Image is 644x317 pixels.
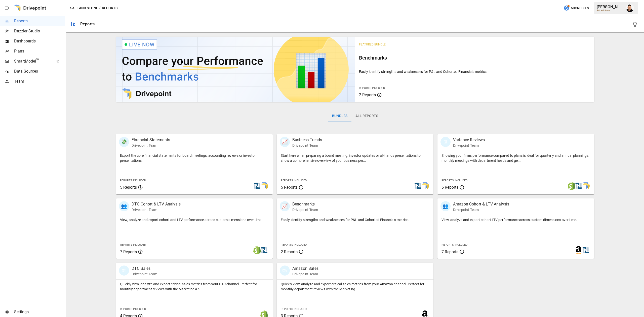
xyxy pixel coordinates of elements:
img: netsuite [253,182,261,190]
p: Amazon Cohort & LTV Analysis [453,201,509,207]
div: / [99,5,101,11]
div: 📈 [280,201,290,211]
img: netsuite [260,246,268,254]
span: 7 Reports [441,249,458,254]
img: shopify [253,246,261,254]
div: 📈 [280,137,290,147]
img: smart model [582,182,590,190]
span: Reports [14,18,65,24]
div: Reports [80,22,95,26]
p: View, analyze and export cohort and LTV performance across custom dimensions over time. [120,217,269,222]
span: Dashboards [14,38,65,44]
p: Drivepoint Team [453,143,485,148]
span: Reports Included [441,243,467,246]
img: smart model [421,182,429,190]
p: DTC Cohort & LTV Analysis [132,201,181,207]
img: video thumbnail [116,37,355,102]
p: Drivepoint Team [292,272,318,277]
p: View, analyze and export cohort LTV performance across custom dimensions over time. [441,217,590,222]
span: Reports Included [281,243,307,246]
p: Business Trends [292,137,322,143]
p: Drivepoint Team [292,143,322,148]
span: 2 Reports [359,92,376,97]
span: 7 Reports [120,249,137,254]
span: Reports Included [359,86,385,90]
p: Showing your firm's performance compared to plans is ideal for quarterly and annual plannings, mo... [441,153,590,163]
span: Reports Included [281,307,307,311]
p: Quickly view, analyze and export critical sales metrics from your DTC channel. Perfect for monthl... [120,282,269,292]
p: Amazon Sales [292,266,318,272]
p: Easily identify strengths and weaknesses for P&L and Cohorted Financials metrics. [281,217,429,222]
span: Team [14,78,65,84]
p: Drivepoint Team [132,272,157,277]
span: 5 Reports [441,185,458,190]
span: Reports Included [120,179,146,182]
div: 🛍 [119,266,129,276]
img: shopify [568,182,576,190]
span: SmartModel [14,58,51,64]
p: Drivepoint Team [453,207,509,212]
span: Data Sources [14,68,65,74]
p: Variance Reviews [453,137,485,143]
span: 5 Reports [120,185,137,190]
p: Drivepoint Team [132,143,170,148]
span: Settings [14,309,65,315]
div: 👥 [119,201,129,211]
p: Start here when preparing a board meeting, investor updates or all-hands presentations to show a ... [281,153,429,163]
span: Reports Included [441,179,467,182]
div: 🗓 [440,137,451,147]
h6: Benchmarks [359,54,590,62]
span: Plans [14,48,65,54]
span: 2 Reports [281,249,298,254]
span: ™ [36,58,39,64]
button: Francisco Sanchez [623,1,637,15]
p: Quickly view, analyze and export critical sales metrics from your Amazon channel. Perfect for mon... [281,282,429,292]
img: Francisco Sanchez [626,4,634,12]
img: netsuite [582,246,590,254]
span: Featured Bundle [359,43,386,46]
div: 👥 [440,201,451,211]
button: 60Credits [561,4,591,13]
button: Salt and Stone [70,5,98,11]
img: smart model [260,182,268,190]
p: Easily identify strengths and weaknesses for P&L and Cohorted Financials metrics. [359,69,590,74]
span: Reports Included [120,243,146,246]
p: Benchmarks [292,201,318,207]
p: DTC Sales [132,266,157,272]
p: Drivepoint Team [132,207,181,212]
span: 60 Credits [571,5,589,11]
img: amazon [575,246,583,254]
p: Export the core financial statements for board meetings, accounting reviews or investor presentat... [120,153,269,163]
div: Salt and Stone [597,9,623,12]
span: Reports Included [281,179,307,182]
img: netsuite [575,182,583,190]
div: [PERSON_NAME] [597,5,623,9]
button: All Reports [351,110,382,122]
button: Bundles [328,110,351,122]
p: Drivepoint Team [292,207,318,212]
span: 5 Reports [281,185,298,190]
span: Reports Included [120,307,146,311]
img: netsuite [414,182,422,190]
span: Dazzler Studio [14,28,65,34]
div: 💸 [119,137,129,147]
p: Financial Statements [132,137,170,143]
div: 🛍 [280,266,290,276]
